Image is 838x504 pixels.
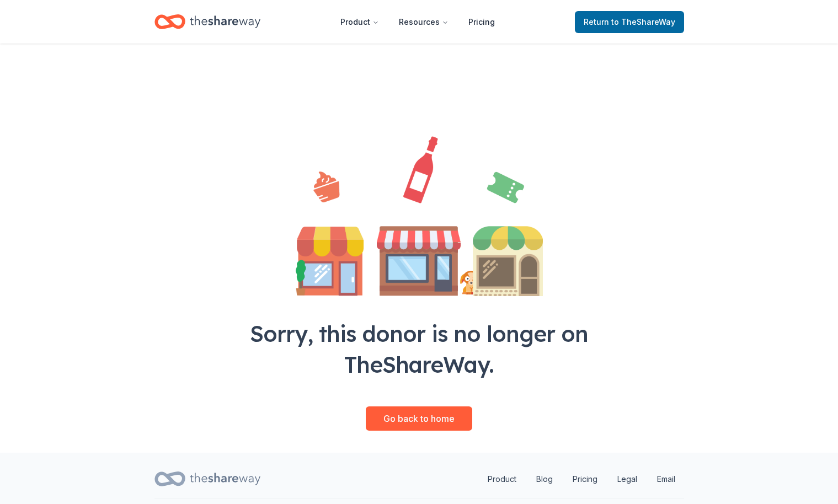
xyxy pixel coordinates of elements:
[332,9,504,35] nav: Main
[564,468,606,490] a: Pricing
[154,9,260,35] a: Home
[527,468,562,490] a: Blog
[479,468,525,490] a: Product
[584,15,675,29] span: Return
[611,17,675,26] span: to TheShareWay
[609,468,646,490] a: Legal
[390,11,457,33] button: Resources
[575,11,684,33] a: Returnto TheShareWay
[648,468,684,490] a: Email
[366,406,472,431] a: Go back to home
[332,11,388,33] button: Product
[225,318,613,380] div: Sorry, this donor is no longer on TheShareWay.
[479,468,684,490] nav: quick links
[296,136,543,296] img: Illustration for landing page
[460,11,504,33] a: Pricing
